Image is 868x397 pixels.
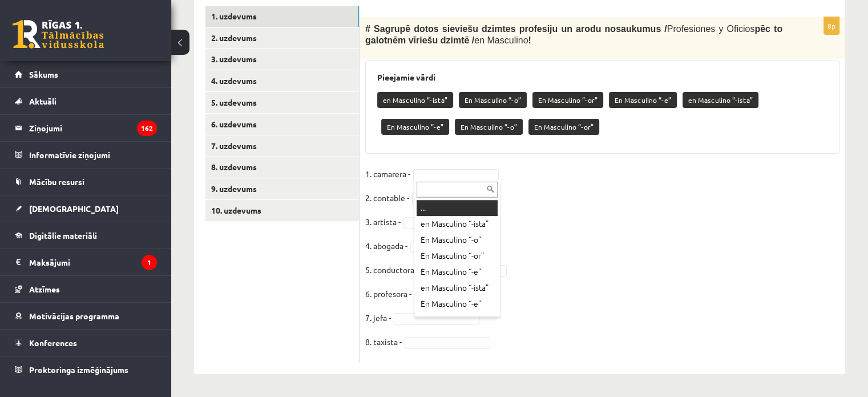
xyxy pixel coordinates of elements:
div: ... [417,200,498,216]
div: En Masculino “-o” [417,312,498,328]
div: En Masculino “-e” [417,296,498,312]
div: En Masculino “-e” [417,264,498,280]
div: En Masculino “-or” [417,248,498,264]
div: En Masculino “-o” [417,232,498,248]
div: en Masculino “-ista” [417,216,498,232]
div: en Masculino “-ista” [417,280,498,296]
